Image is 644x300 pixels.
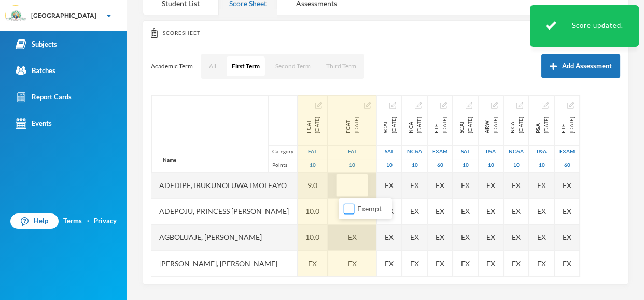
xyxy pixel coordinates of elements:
span: Student Exempted. [410,206,419,217]
div: 10 [328,159,376,172]
button: Third Term [321,56,361,76]
div: Notecheck and Attendance [407,117,423,133]
button: Edit Assessment [466,101,472,109]
div: 10.0 [298,224,328,250]
button: Add Assessment [541,54,620,78]
button: Edit Assessment [389,101,396,109]
div: Subjects [16,39,57,50]
button: Edit Assessment [567,101,574,109]
div: 60 [428,159,452,172]
span: Student Exempted. [537,180,546,191]
span: Student Exempted. [348,258,357,269]
img: edit [389,102,396,109]
div: 10 [377,159,401,172]
div: 10 [504,159,528,172]
div: Second Continuous Assessment Test [381,117,398,133]
div: 10 [453,159,478,172]
img: edit [466,102,472,109]
img: edit [542,102,549,109]
span: Student Exempted. [436,206,444,217]
img: edit [315,102,322,109]
span: Student Exempted. [563,232,571,242]
div: Notecheck And Attendance [504,145,528,159]
span: Student Exempted. [436,180,444,191]
div: Adedipe, Ibukunoluwa Imoleayo [151,173,297,198]
span: SCAT [381,117,389,133]
span: Student Exempted. [563,258,571,269]
span: Student Exempted. [563,206,571,217]
span: ARW [483,117,491,133]
div: Agboluaje, [PERSON_NAME] [151,224,297,250]
div: Project And Assignment [479,145,503,159]
div: 60 [555,159,579,172]
button: All [204,56,221,76]
div: 10 [402,159,427,172]
img: edit [491,102,498,109]
div: Points [268,159,297,172]
span: SCAT [457,117,466,133]
div: 10 [529,159,554,172]
span: Student Exempted. [537,258,546,269]
div: Report Cards [16,92,72,103]
div: First Assessment Test [328,145,376,159]
span: Student Exempted. [461,232,470,242]
div: Category [268,145,297,159]
div: 10.0 [298,198,328,224]
span: Student Exempted. [410,232,419,242]
p: Academic Term [151,62,193,70]
div: Assessment and Research Work [483,117,499,133]
button: Edit Assessment [491,101,498,109]
span: Student Exempted. [486,258,495,269]
span: Student Exempted. [410,180,419,191]
a: Privacy [94,216,117,226]
span: Student Exempted. [563,180,571,191]
div: Notecheck and Attendance [508,117,525,133]
a: Terms [63,216,82,226]
span: Student Exempted. [486,180,495,191]
div: Name [152,148,187,172]
span: Student Exempted. [410,258,419,269]
div: Project And Assignment [529,145,554,159]
button: Edit Assessment [440,101,447,109]
span: Student Exempted. [512,258,521,269]
span: Student Exempted. [385,258,394,269]
div: 9.0 [298,173,328,198]
div: Score updated. [530,5,639,47]
img: logo [6,6,26,26]
span: Student Exempted. [512,232,521,242]
span: Student Exempted. [512,206,521,217]
div: 10 [479,159,503,172]
span: Student Exempted. [436,258,444,269]
div: First Assessment Test [298,145,327,159]
span: Student Exempted. [436,232,444,242]
div: · [87,216,89,226]
div: Second Assessment Test [453,145,478,159]
span: Student Exempted. [537,206,546,217]
span: FCAT [344,117,352,133]
button: Edit Assessment [315,101,322,109]
div: [PERSON_NAME], [PERSON_NAME] [151,250,297,276]
span: Student Exempted. [385,232,394,242]
div: First Continuous Assessment Test [344,117,360,133]
span: FTE [432,117,440,133]
span: P&A [534,117,542,133]
button: Second Term [270,56,316,76]
div: Second Continuous Assessment Test [457,117,474,133]
span: Student Exempted. [486,232,495,242]
span: Student Exempted. [308,258,317,269]
button: Edit Assessment [542,101,549,109]
span: Student Exempted. [348,232,357,242]
div: Events [16,118,52,129]
span: Student Exempted. [537,232,546,242]
div: First Term Examination [559,117,576,133]
div: Examination [555,145,579,159]
img: edit [415,102,422,109]
div: Scoresheet [151,28,620,38]
img: edit [567,102,574,109]
span: NCA [407,117,415,133]
div: Batches [16,65,55,76]
div: Examination [428,145,452,159]
span: Student Exempted. [385,180,394,191]
a: Help [10,213,59,229]
div: Second Assessment Test [377,145,401,159]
